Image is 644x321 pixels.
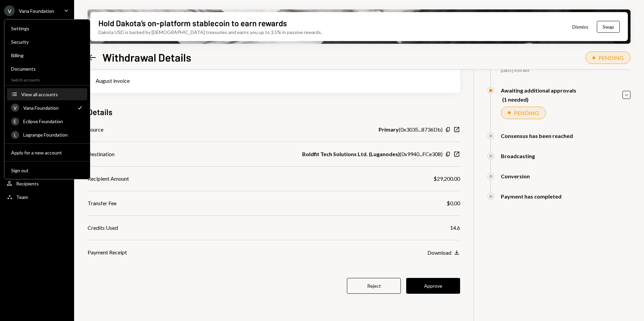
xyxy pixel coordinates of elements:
[11,26,83,31] div: Settings
[23,118,83,124] div: Eclipse Foundation
[88,248,127,256] div: Payment Receipt
[23,105,72,111] div: Vana Foundation
[23,132,83,138] div: Lagrange Foundation
[88,224,118,232] div: Credits Used
[16,181,39,186] div: Recipients
[7,36,87,48] a: Security
[88,175,129,183] div: Recipient Amount
[597,21,620,33] button: Swap
[102,50,191,64] h1: Withdrawal Details
[11,39,83,45] div: Security
[11,131,19,139] div: L
[7,49,87,61] a: Billing
[501,193,561,200] div: Payment has completed
[347,278,401,294] button: Reject
[302,150,400,158] b: Boldfit Tech Solutions Ltd. (Luganodes)
[11,104,19,112] div: V
[19,8,54,14] div: Vana Foundation
[88,106,112,117] h3: Details
[7,22,87,34] a: Settings
[11,150,83,155] div: Apply for a new account
[96,77,452,85] div: August invoice
[88,199,117,207] div: Transfer Fee
[11,66,83,72] div: Documents
[98,29,322,36] div: Dakota USD is backed by [DEMOGRAPHIC_DATA] treasuries and earns you up to 3.5% in passive rewards.
[4,5,15,16] div: V
[98,17,287,29] div: Hold Dakota’s on-platform stablecoin to earn rewards
[501,68,631,74] div: [DATE] 9:05 AM
[7,147,87,159] button: Apply for a new account
[16,194,28,200] div: Team
[302,150,443,158] div: ( 0x9940...FCe308 )
[4,177,70,189] a: Recipients
[4,191,70,203] a: Team
[7,88,87,101] button: View all accounts
[514,110,539,116] div: PENDING
[447,199,460,207] div: $0.00
[4,76,90,82] div: Switch accounts
[427,249,460,256] button: Download
[379,126,443,134] div: ( 0x3035...8736Db )
[599,55,623,61] div: PENDING
[501,153,535,159] div: Broadcasting
[501,173,530,179] div: Conversion
[433,175,460,183] div: $29,200.00
[406,278,460,294] button: Approve
[7,129,87,141] a: LLagrange Foundation
[88,150,115,158] div: Destination
[502,96,576,103] div: (1 needed)
[7,165,87,177] button: Sign out
[501,87,576,94] div: Awaiting additional approvals
[11,117,19,126] div: E
[379,126,399,134] b: Primary
[427,249,451,256] div: Download
[7,115,87,127] a: EEclipse Foundation
[11,52,83,58] div: Billing
[450,224,460,232] div: 14.6
[7,63,87,75] a: Documents
[21,92,83,97] div: View all accounts
[501,133,573,139] div: Consensus has been reached
[11,168,83,173] div: Sign out
[564,19,597,35] button: Dismiss
[88,126,103,134] div: Source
